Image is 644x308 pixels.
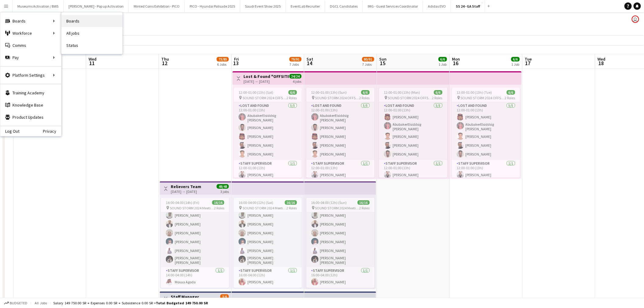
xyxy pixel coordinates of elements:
[161,56,169,62] span: Thu
[432,96,443,100] span: 2 Roles
[286,0,325,12] button: EventLab Recruiter
[439,62,447,67] div: 1 Job
[512,62,520,67] div: 1 Job
[185,0,240,12] button: PICO - Hyundai Palisade 2025
[289,74,302,79] span: 24/24
[243,74,289,79] h3: Lost & Found "OFFSITE"
[306,160,375,181] app-card-role: Staff Supervisor1/112:00-01:00 (13h)[PERSON_NAME]
[0,27,61,39] div: Workforce
[362,62,374,67] div: 7 Jobs
[3,300,28,306] button: Budgeted
[362,57,374,61] span: 80/91
[171,294,199,299] h3: Staff Manager
[290,62,301,67] div: 7 Jobs
[289,57,302,61] span: 79/91
[307,56,313,62] span: Sat
[243,79,289,84] div: [DATE] → [DATE]
[452,160,520,181] app-card-role: Staff Supervisor1/112:00-01:00 (13h)[PERSON_NAME]
[384,90,420,95] span: 12:00-01:00 (13h) (Mon)
[217,184,229,189] span: 48/48
[0,51,61,64] div: Pay
[359,206,370,210] span: 2 Roles
[507,90,515,95] span: 6/6
[53,301,208,305] div: Salary 149 750.00 SR + Expenses 0.00 SR + Subsistence 0.00 SR =
[61,27,122,39] a: All jobs
[0,39,61,51] a: Comms
[212,200,224,205] span: 16/16
[171,189,201,194] div: [DATE] → [DATE]
[452,102,520,160] app-card-role: Lost and Found5/512:00-01:00 (13h)‏[PERSON_NAME]AbubakerElsiddsig [PERSON_NAME][PERSON_NAME][PERS...
[0,69,61,81] div: Platform Settings
[380,56,387,62] span: Sun
[161,198,229,288] app-job-card: 14:00-04:00 (14h) (Fri)16/16 SOUND STORM 2024 Meeting point2 Roles[PERSON_NAME][PERSON_NAME][DATE...
[379,160,447,181] app-card-role: Staff Supervisor1/112:00-01:00 (13h)[PERSON_NAME]
[234,160,302,181] app-card-role: Staff Supervisor1/112:00-01:00 (13h)[PERSON_NAME]
[217,57,229,61] span: 73/85
[457,90,492,95] span: 12:00-01:00 (13h) (Tue)
[61,15,122,27] a: Boards
[359,96,370,100] span: 2 Roles
[379,88,447,178] app-job-card: 12:00-01:00 (13h) (Mon)6/6 SOUND STORM 2024 OFFSITE LOCATION2 RolesLost and Found5/512:00-01:00 (...
[10,301,27,305] span: Budgeted
[293,79,302,84] div: 4 jobs
[423,0,451,12] button: Adidas EVO
[243,96,287,100] span: SOUND STORM 2024 OFFSITE LOCATION
[524,60,532,67] span: 17
[289,90,297,95] span: 6/6
[234,88,302,178] div: 12:00-01:00 (13h) (Sat)6/6 SOUND STORM 2024 OFFSITE LOCATION2 RolesLost and Found5/512:00-01:00 (...
[156,301,208,305] span: Total Budgeted 149 750.00 SR
[597,60,606,67] span: 18
[234,56,239,62] span: Fri
[632,16,639,23] app-user-avatar: Salman AlQurni
[306,88,375,178] app-job-card: 12:00-01:00 (13h) (Sun)6/6 SOUND STORM 2024 OFFSITE LOCATION2 RolesLost and Found5/512:00-01:00 (...
[88,60,96,67] span: 11
[505,96,515,100] span: 2 Roles
[511,57,520,61] span: 6/6
[388,96,432,100] span: SOUND STORM 2024 OFFSITE LOCATION
[0,87,61,99] a: Training Academy
[243,206,287,210] span: SOUND STORM 2024 Meeting point
[358,200,370,205] span: 16/16
[363,0,423,12] button: IMG - Guest Services Coordinator
[160,60,169,67] span: 12
[0,129,19,134] a: Log Out
[220,189,229,194] div: 3 jobs
[325,0,363,12] button: DGCL Candidates
[161,267,229,288] app-card-role: Staff Supervisor1/114:00-04:00 (14h)Mosaa Agoda
[0,111,61,123] a: Product Updates
[0,15,61,27] div: Boards
[0,99,61,111] a: Knowledge Base
[61,39,122,51] a: Status
[451,60,460,67] span: 16
[43,129,61,134] a: Privacy
[434,90,443,95] span: 6/6
[234,102,302,160] app-card-role: Lost and Found5/512:00-01:00 (13h)AbubakerElsiddsig [PERSON_NAME][PERSON_NAME]‏[PERSON_NAME][PERS...
[361,90,370,95] span: 6/6
[287,96,297,100] span: 2 Roles
[234,198,302,288] app-job-card: 16:00-04:00 (12h) (Sat)16/16 SOUND STORM 2024 Meeting point2 Roles[PERSON_NAME][PERSON_NAME][DATE...
[239,90,273,95] span: 12:00-01:00 (13h) (Sat)
[452,88,520,178] app-job-card: 12:00-01:00 (13h) (Tue)6/6 SOUND STORM 2024 OFFSITE LOCATION2 RolesLost and Found5/512:00-01:00 (...
[89,56,96,62] span: Wed
[306,60,313,67] span: 14
[598,56,606,62] span: Wed
[233,60,239,67] span: 13
[33,301,48,305] span: All jobs
[315,206,359,210] span: SOUND STORM 2024 Meeting point
[166,200,199,205] span: 14:00-04:00 (14h) (Fri)
[451,0,485,12] button: SS 24 - GA Staff
[12,0,64,12] button: Museums Activation / BWS
[129,0,185,12] button: Minted Coins Exhibition - PICO
[306,102,375,160] app-card-role: Lost and Found5/512:00-01:00 (13h)AbubakerElsiddsig [PERSON_NAME][PERSON_NAME]‏[PERSON_NAME][PERS...
[306,198,375,288] app-job-card: 16:00-04:00 (12h) (Sun)16/16 SOUND STORM 2024 Meeting point2 Roles[PERSON_NAME][PERSON_NAME][DATE...
[234,267,302,288] app-card-role: Staff Supervisor1/116:00-04:00 (12h)[PERSON_NAME]
[287,206,297,210] span: 2 Roles
[315,96,359,100] span: SOUND STORM 2024 OFFSITE LOCATION
[379,60,387,67] span: 15
[214,206,224,210] span: 2 Roles
[311,200,347,205] span: 16:00-04:00 (12h) (Sun)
